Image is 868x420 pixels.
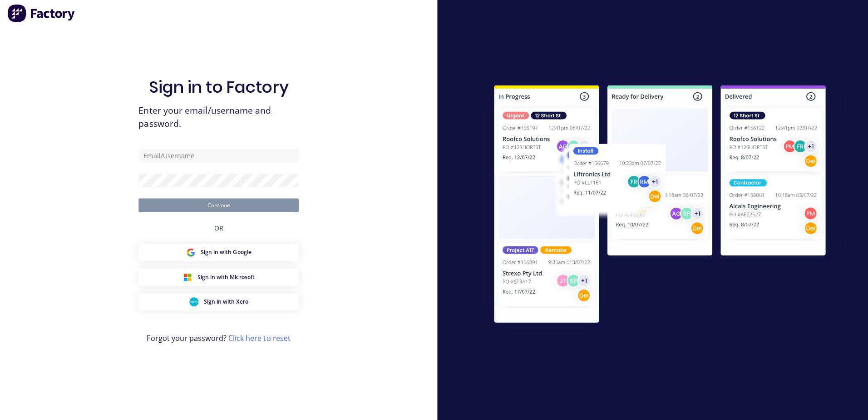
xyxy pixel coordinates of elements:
span: Sign in with Google [199,250,250,258]
span: Forgot your password? [146,333,288,344]
button: Microsoft Sign inSign in with Microsoft [138,270,296,287]
span: Enter your email/username and password. [138,106,296,133]
button: Google Sign inSign in with Google [138,245,296,262]
div: OR [212,214,222,245]
button: Continue [138,200,296,214]
img: Xero Sign in [188,298,197,307]
span: Sign in with Xero [202,299,247,307]
img: Factory [7,7,75,25]
span: Sign in with Microsoft [196,274,253,282]
img: Google Sign in [185,249,194,258]
input: Email/Username [138,151,296,165]
h1: Sign in to Factory [148,80,286,99]
img: Microsoft Sign in [182,274,191,283]
button: Xero Sign inSign in with Xero [138,294,296,311]
img: Sign in [470,70,839,345]
a: Click here to reset [227,334,288,344]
